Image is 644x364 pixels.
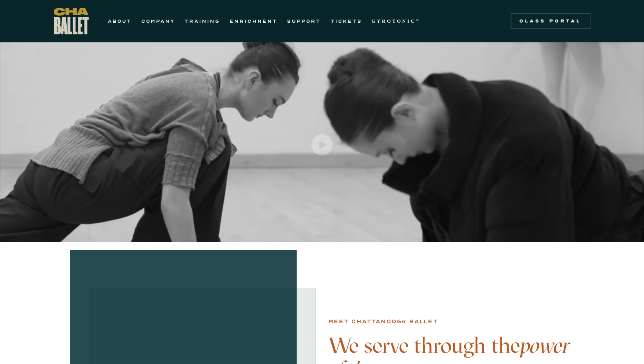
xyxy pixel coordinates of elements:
a: GYROTONIC® [372,16,420,26]
strong: GYROTONIC [372,18,416,24]
a: Class Portal [511,13,590,29]
sup: ® [416,18,420,22]
a: TRAINING [184,16,220,26]
div: Meet chattanooga ballet [329,317,438,326]
a: home [54,8,89,34]
a: SUPPORT [287,16,321,26]
a: ABOUT [108,16,132,26]
div: Class Portal [515,18,586,24]
a: TICKETS [331,16,362,26]
a: COMPANY [141,16,175,26]
a: ENRICHMENT [230,16,277,26]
